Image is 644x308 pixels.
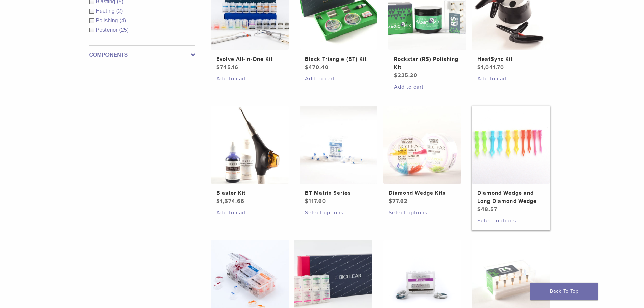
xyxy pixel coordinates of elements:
[216,64,220,71] span: $
[96,8,116,14] span: Heating
[472,106,550,213] a: Diamond Wedge and Long Diamond WedgeDiamond Wedge and Long Diamond Wedge $48.57
[477,206,497,213] bdi: 48.57
[216,55,283,63] h2: Evolve All-in-One Kit
[305,64,329,71] bdi: 470.40
[472,106,550,184] img: Diamond Wedge and Long Diamond Wedge
[389,189,456,197] h2: Diamond Wedge Kits
[477,189,544,205] h2: Diamond Wedge and Long Diamond Wedge
[305,198,309,205] span: $
[216,198,220,205] span: $
[89,51,195,59] label: Components
[216,198,244,205] bdi: 1,574.66
[96,27,119,33] span: Posterior
[305,75,372,83] a: Add to cart: “Black Triangle (BT) Kit”
[305,198,326,205] bdi: 117.60
[299,106,378,205] a: BT Matrix SeriesBT Matrix Series $117.60
[530,283,598,300] a: Back To Top
[477,64,504,71] bdi: 1,041.70
[477,55,544,63] h2: HeatSync Kit
[477,217,544,225] a: Select options for “Diamond Wedge and Long Diamond Wedge”
[216,209,283,217] a: Add to cart: “Blaster Kit”
[389,198,408,205] bdi: 77.62
[116,8,123,14] span: (2)
[394,72,418,79] bdi: 235.20
[211,106,289,205] a: Blaster KitBlaster Kit $1,574.66
[96,18,120,23] span: Polishing
[216,75,283,83] a: Add to cart: “Evolve All-in-One Kit”
[394,55,461,71] h2: Rockstar (RS) Polishing Kit
[389,209,456,217] a: Select options for “Diamond Wedge Kits”
[119,27,129,33] span: (25)
[305,55,372,63] h2: Black Triangle (BT) Kit
[477,206,481,213] span: $
[305,209,372,217] a: Select options for “BT Matrix Series”
[305,64,309,71] span: $
[300,106,377,184] img: BT Matrix Series
[477,75,544,83] a: Add to cart: “HeatSync Kit”
[394,83,461,91] a: Add to cart: “Rockstar (RS) Polishing Kit”
[119,18,126,23] span: (4)
[394,72,398,79] span: $
[477,64,481,71] span: $
[389,198,392,205] span: $
[211,106,289,184] img: Blaster Kit
[383,106,462,205] a: Diamond Wedge KitsDiamond Wedge Kits $77.62
[216,64,238,71] bdi: 745.16
[305,189,372,197] h2: BT Matrix Series
[383,106,461,184] img: Diamond Wedge Kits
[216,189,283,197] h2: Blaster Kit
